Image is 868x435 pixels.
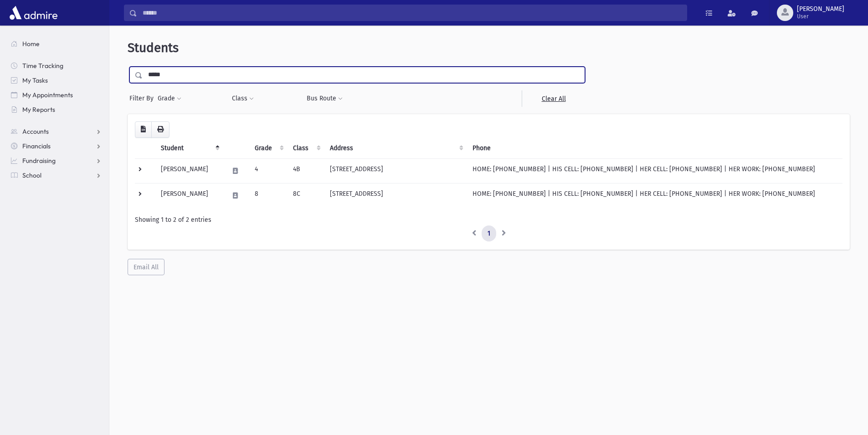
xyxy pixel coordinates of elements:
[22,76,48,84] span: My Tasks
[4,153,109,168] a: Fundraising
[231,90,254,107] button: Class
[128,259,164,275] button: Email All
[249,183,288,208] td: 8
[797,13,844,20] span: User
[155,158,224,183] td: [PERSON_NAME]
[128,40,179,55] span: Students
[797,5,844,13] span: [PERSON_NAME]
[137,5,687,21] input: Search
[155,183,224,208] td: [PERSON_NAME]
[4,102,109,117] a: My Reports
[249,138,288,159] th: Grade: activate to sort column ascending
[22,142,51,150] span: Financials
[306,90,343,107] button: Bus Route
[522,90,585,107] a: Clear All
[324,183,467,208] td: [STREET_ADDRESS]
[22,171,41,179] span: School
[135,121,152,138] button: CSV
[4,88,109,102] a: My Appointments
[467,183,842,208] td: HOME: [PHONE_NUMBER] | HIS CELL: [PHONE_NUMBER] | HER CELL: [PHONE_NUMBER] | HER WORK: [PHONE_NUM...
[4,139,109,153] a: Financials
[157,90,182,107] button: Grade
[22,40,40,48] span: Home
[288,138,324,159] th: Class: activate to sort column ascending
[22,157,56,165] span: Fundraising
[4,37,109,51] a: Home
[4,73,109,88] a: My Tasks
[467,158,842,183] td: HOME: [PHONE_NUMBER] | HIS CELL: [PHONE_NUMBER] | HER CELL: [PHONE_NUMBER] | HER WORK: [PHONE_NUM...
[135,215,842,225] div: Showing 1 to 2 of 2 entries
[324,158,467,183] td: [STREET_ADDRESS]
[151,121,169,138] button: Print
[4,168,109,183] a: School
[22,62,63,70] span: Time Tracking
[288,158,324,183] td: 4B
[22,91,73,99] span: My Appointments
[22,105,55,114] span: My Reports
[324,138,467,159] th: Address: activate to sort column ascending
[7,4,60,22] img: AdmirePro
[155,138,224,159] th: Student: activate to sort column descending
[129,94,157,103] span: Filter By
[4,58,109,73] a: Time Tracking
[288,183,324,208] td: 8C
[22,127,49,136] span: Accounts
[4,124,109,139] a: Accounts
[482,225,496,242] a: 1
[249,158,288,183] td: 4
[467,138,842,159] th: Phone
